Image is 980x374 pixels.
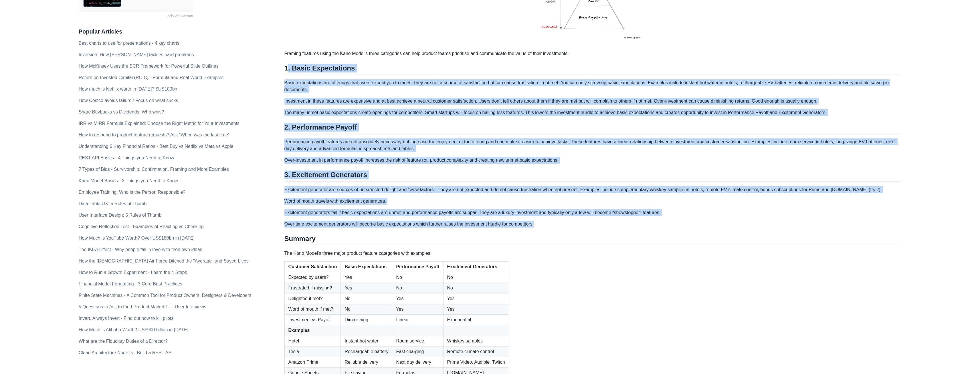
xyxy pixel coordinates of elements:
a: Best charts to use for presentations - 4 key charts [79,41,179,46]
p: Performance payoff features are not absolutely necessary but increase the enjoyment of the offeri... [284,138,902,152]
a: Cognitive Reflection Test - Examples of Reacting vs Checking [79,224,204,229]
p: Framing features using the Kano Model’s three categories can help product teams prioritise and co... [284,50,902,57]
td: Hotel [284,336,341,346]
td: Investment vs Payoff [284,314,341,325]
td: Diminishing [341,314,392,325]
td: Yes [443,293,509,304]
p: Investment in these features are expensive and at best achieve a neutral customer satisfaction. U... [284,98,902,105]
td: Reliable delivery [341,357,392,367]
a: Inversion: How [PERSON_NAME] tackles hard problems [79,52,194,57]
h2: Summary [284,234,902,245]
td: No [392,272,443,283]
a: REST API Basics - 4 Things you Need to Know [79,155,174,160]
p: Over time excitement generators will become basic expectations which further raises the investmen... [284,221,902,228]
td: No [443,272,509,283]
td: Expected by users? [284,272,341,283]
td: Delighted if met? [284,293,341,304]
a: Return on Invested Capital (ROIC) - Formula and Real World Examples [79,75,224,80]
td: Yes [341,283,392,293]
td: Yes [443,304,509,314]
td: No [341,304,392,314]
td: No [392,283,443,293]
a: How to Run a Growth Experiment - Learn the 4 Steps [79,270,187,275]
p: The Kano Model's three major product feature categories with examples: [284,250,902,257]
a: User Interface Design: 5 Rules of Thumb [79,213,162,218]
a: How to respond to product feature requests? Ask “When was the last time” [79,132,229,137]
p: Over-investment in performance payoff increases the risk of feature rot, product complexity and c... [284,157,902,164]
a: Kano Model Basics - 3 Things you Need to Know [79,178,178,183]
td: Whiskey samples [443,336,509,346]
a: ads via Carbon [79,14,193,19]
a: 5 Questions to Ask to Find Product Market Fit - User Interviews [79,304,206,309]
p: Excitement generators fail if basic expectations are unmet and performance payoffs are subpar. Th... [284,209,902,216]
th: Excitement Generators [443,261,509,272]
a: Invert, Always Invert - Find out how to kill pilots [79,316,174,321]
a: How the [DEMOGRAPHIC_DATA] Air Force Ditched the "Average" and Saved Lives [79,259,249,263]
a: Employee Training: Who is the Person Responsible? [79,190,186,195]
h3: Popular Articles [79,28,272,35]
td: Prime Video, Audible, Twitch [443,357,509,367]
p: Word of mouth travels with excitement generators. [284,198,902,205]
a: Data Table UX: 5 Rules of Thumb [79,201,147,206]
td: No [443,283,509,293]
td: No [341,293,392,304]
td: Next day delivery [392,357,443,367]
th: Performance Payoff [392,261,443,272]
td: Yes [392,304,443,314]
p: Excitement generator are sources of unexpected delight and “wow factors”. They are not expected a... [284,186,902,193]
a: What are the Fiduciary Duties of a Director? [79,339,168,344]
a: Share Buybacks vs Dividends: Who wins? [79,109,164,114]
td: Instant hot water [341,336,392,346]
td: Fast charging [392,346,443,357]
td: Amazon Prime [284,357,341,367]
td: Yes [341,272,392,283]
th: Basic Expectations [341,261,392,272]
strong: Examples [288,328,310,333]
a: 7 Types of Bias - Survivorship, Confirmation, Framing and More Examples [79,167,229,172]
td: Exponential [443,314,509,325]
a: IRR vs MIRR Formula Explained: Choose the Right Metric for Your Investments [79,121,239,126]
td: Word of mouth if met? [284,304,341,314]
a: Finite State Machines - A Common Tool for Product Owners, Designers & Developers [79,293,252,298]
a: How McKinsey Uses the SCR Framework for Powerful Slide Outlines [79,64,219,68]
th: Customer Satisfaction [284,261,341,272]
td: Linear [392,314,443,325]
a: Clean Architecture Node.js - Build a REST API [79,350,173,355]
a: Financial Model Formatting - 3 Core Best Practices [79,281,182,286]
h2: 1. Basic Expectations [284,64,902,75]
p: Too many unmet basic expectations create openings for competitors. Smart startups will focus on n... [284,109,902,116]
td: Room service [392,336,443,346]
a: How Much is YouTube Worth? Over US$180bn in [DATE] [79,236,195,240]
td: Frustrated if missing? [284,283,341,293]
h2: 3. Excitement Generators [284,171,902,181]
a: How Much is Alibaba Worth? US$900 billion in [DATE] [79,327,189,332]
td: Remote climate control [443,346,509,357]
a: The IKEA Effect - Why people fall in love with their own ideas [79,247,202,252]
h2: 2. Performance Payoff [284,123,902,134]
a: How much is Netflix worth in [DATE]? $US100bn [79,87,177,91]
a: Understanding 6 Key Financial Ratios - Best Buy vs Netflix vs Meta vs Apple [79,144,233,149]
a: How Costco avoids failure? Focus on what sucks [79,98,178,103]
td: Tesla [284,346,341,357]
td: Yes [392,293,443,304]
p: Basic expectations are offerings that users expect you to meet. They are not a source of satisfac... [284,79,902,93]
td: Rechargeable battery [341,346,392,357]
